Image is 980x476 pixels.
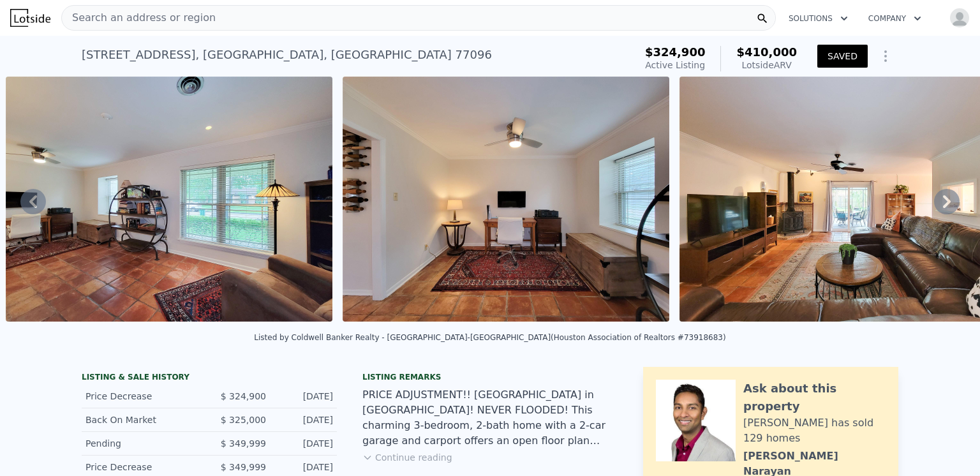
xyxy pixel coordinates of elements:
span: $324,900 [645,45,706,59]
div: [DATE] [276,461,333,473]
button: Company [858,7,932,30]
img: avatar [949,8,970,28]
span: $ 325,000 [221,415,266,425]
div: [DATE] [276,437,333,450]
div: [PERSON_NAME] has sold 129 homes [743,415,886,446]
div: Back On Market [85,413,199,426]
div: Ask about this property [743,380,886,415]
span: Search an address or region [62,10,216,26]
span: $ 349,999 [221,438,266,449]
div: Listing remarks [362,372,618,382]
div: Price Decrease [85,461,199,473]
div: LISTING & SALE HISTORY [82,372,337,385]
div: [STREET_ADDRESS] , [GEOGRAPHIC_DATA] , [GEOGRAPHIC_DATA] 77096 [82,46,492,64]
button: Solutions [778,7,858,30]
div: [DATE] [276,413,333,426]
img: Sale: 159592373 Parcel: 111362111 [343,77,669,322]
div: Listed by Coldwell Banker Realty - [GEOGRAPHIC_DATA]-[GEOGRAPHIC_DATA] (Houston Association of Re... [254,333,725,342]
div: Pending [85,437,199,450]
img: Lotside [10,9,50,27]
button: Continue reading [362,451,452,464]
button: SAVED [817,45,868,68]
div: PRICE ADJUSTMENT!! [GEOGRAPHIC_DATA] in [GEOGRAPHIC_DATA]! NEVER FLOODED! This charming 3-bedroom... [362,387,618,449]
span: Active Listing [645,60,705,70]
button: Show Options [873,43,898,69]
span: $ 349,999 [221,462,266,472]
span: $ 324,900 [221,391,266,401]
div: Lotside ARV [736,59,797,71]
span: $410,000 [736,45,797,59]
div: Price Decrease [85,390,199,403]
div: [DATE] [276,390,333,403]
img: Sale: 159592373 Parcel: 111362111 [6,77,332,322]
